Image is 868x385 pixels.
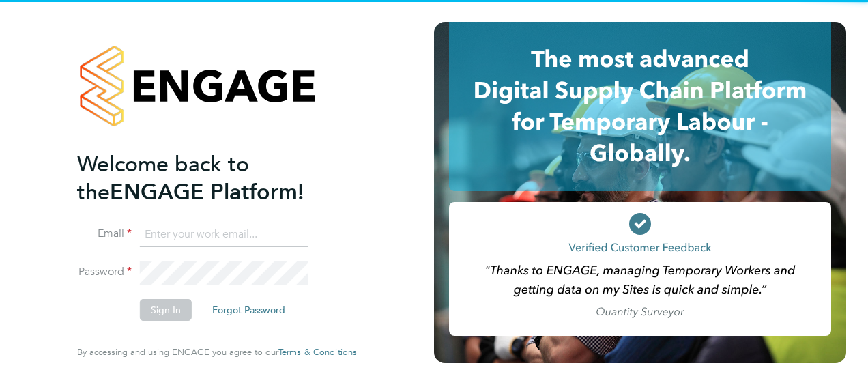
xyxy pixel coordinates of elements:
span: By accessing and using ENGAGE you agree to our [77,346,357,358]
h2: ENGAGE Platform! [77,150,343,206]
input: Enter your work email... [140,223,308,247]
button: Forgot Password [201,299,296,321]
label: Password [77,265,132,279]
a: Terms & Conditions [278,347,357,358]
span: Welcome back to the [77,151,249,205]
button: Sign In [140,299,192,321]
label: Email [77,227,132,241]
span: Terms & Conditions [278,346,357,358]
